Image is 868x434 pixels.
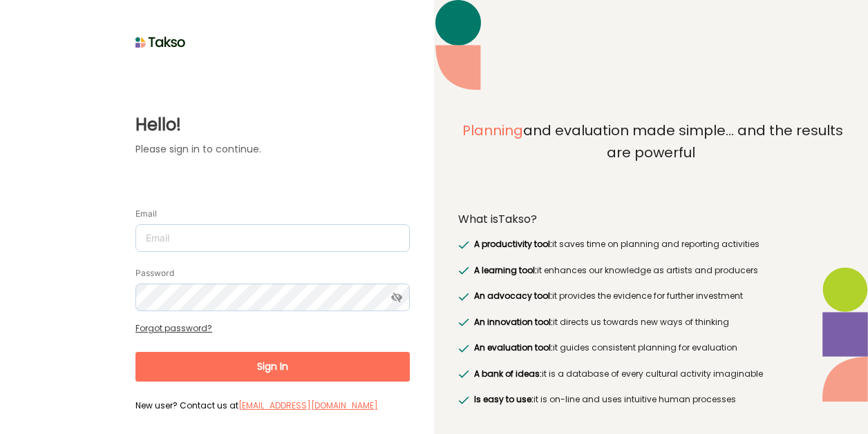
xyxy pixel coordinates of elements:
[238,399,378,413] label: [EMAIL_ADDRESS][DOMAIN_NAME]
[471,393,736,406] label: it is on-line and uses intuitive human processes
[458,396,469,404] img: greenRight
[474,342,553,353] span: An evaluation tool:
[462,121,523,140] span: Planning
[498,211,537,227] span: Takso?
[471,341,737,355] label: it guides consistent planning for evaluation
[135,208,157,219] label: Email
[135,112,410,137] label: Hello!
[135,224,410,252] input: Email
[474,316,553,328] span: An innovation tool:
[458,318,469,326] img: greenRight
[474,264,537,276] span: A learning tool:
[135,352,410,382] button: Sign In
[458,293,469,301] img: greenRight
[474,238,552,250] span: A productivity tool:
[458,120,844,195] label: and evaluation made simple... and the results are powerful
[458,344,469,353] img: greenRight
[238,400,378,411] a: [EMAIL_ADDRESS][DOMAIN_NAME]
[474,368,542,379] span: A bank of ideas:
[471,315,729,329] label: it directs us towards new ways of thinking
[458,266,469,275] img: greenRight
[471,264,758,277] label: it enhances our knowledge as artists and producers
[458,241,469,249] img: greenRight
[471,237,759,251] label: it saves time on planning and reporting activities
[471,289,743,303] label: it provides the evidence for further investment
[474,393,534,405] span: Is easy to use:
[471,367,763,381] label: it is a database of every cultural activity imaginable
[458,370,469,378] img: greenRight
[135,32,186,52] img: taksoLoginLogo
[135,322,212,334] a: Forgot password?
[474,290,552,302] span: An advocacy tool:
[458,213,537,226] label: What is
[135,399,410,411] label: New user? Contact us at
[135,142,410,157] label: Please sign in to continue.
[135,268,174,279] label: Password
